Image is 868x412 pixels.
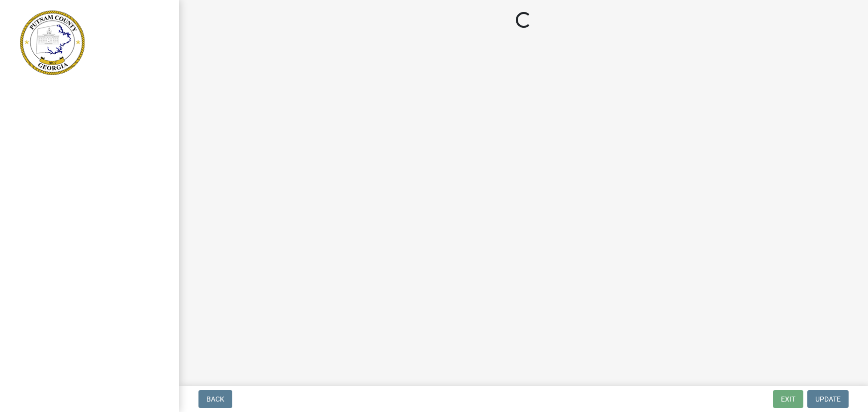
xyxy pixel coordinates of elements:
[807,390,849,408] button: Update
[815,395,841,403] span: Update
[20,10,85,75] img: Putnam County, Georgia
[773,390,803,408] button: Exit
[198,390,232,408] button: Back
[206,395,224,403] span: Back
